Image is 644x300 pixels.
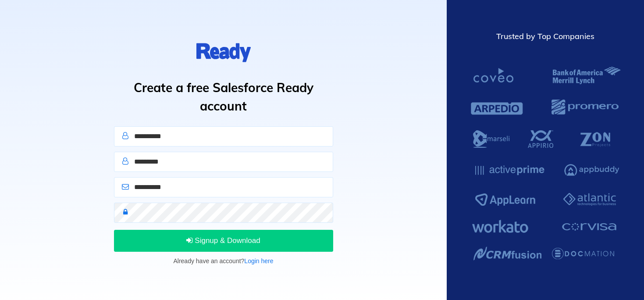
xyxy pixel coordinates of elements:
img: logo [196,41,251,64]
button: Signup & Download [114,230,333,252]
h1: Create a free Salesforce Ready account [111,79,336,115]
span: Signup & Download [186,236,260,245]
img: Salesforce Ready Customers [469,57,622,269]
div: Trusted by Top Companies [469,31,622,42]
p: Already have an account? [114,256,333,266]
a: Login here [244,257,273,264]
